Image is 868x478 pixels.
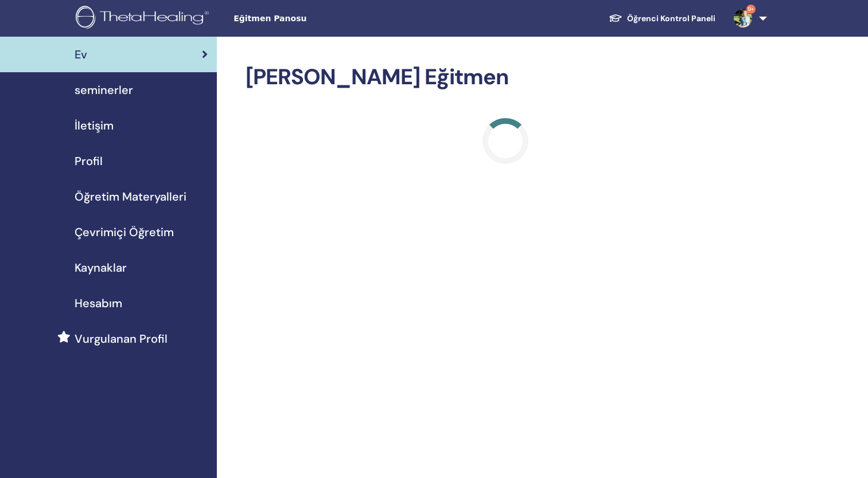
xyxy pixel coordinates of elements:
[600,8,725,29] a: Öğrenci Kontrol Paneli
[75,259,127,276] span: Kaynaklar
[75,224,174,241] span: Çevrimiçi Öğretim
[75,188,186,205] span: Öğretim Materyalleri
[233,13,406,25] span: Eğitmen Panosu
[75,152,103,170] span: Profil
[734,9,752,28] img: default.jpg
[246,64,765,91] h2: [PERSON_NAME] Eğitmen
[75,295,122,312] span: Hesabım
[76,6,213,32] img: logo.png
[75,330,168,347] span: Vurgulanan Profil
[75,117,114,134] span: İletişim
[75,81,133,99] span: seminerler
[609,13,622,23] img: graduation-cap-white.svg
[75,46,87,63] span: Ev
[746,5,756,14] span: 9+
[627,13,715,23] font: Öğrenci Kontrol Paneli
